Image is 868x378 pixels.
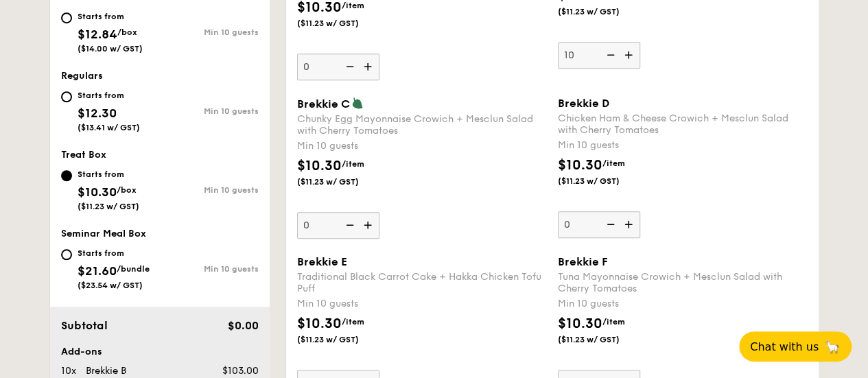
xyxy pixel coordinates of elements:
[78,44,143,54] span: ($14.00 w/ GST)
[602,158,625,168] span: /item
[78,123,140,132] span: ($13.41 w/ GST)
[351,97,364,109] img: icon-vegetarian.fe4039eb.svg
[61,228,146,239] span: Seminar Meal Box
[558,271,808,294] div: Tuna Mayonnaise Crowich + Mesclun Salad with Cherry Tomatoes
[297,212,379,239] input: Brekkie CChunky Egg Mayonnaise Crowich + Mesclun Salad with Cherry TomatoesMin 10 guests$10.30/it...
[78,281,143,290] span: ($23.54 w/ GST)
[297,297,547,311] div: Min 10 guests
[297,255,347,268] span: Brekkie E
[558,97,609,110] span: Brekkie D
[558,211,640,238] input: Brekkie DChicken Ham & Cheese Crowich + Mesclun Salad with Cherry TomatoesMin 10 guests$10.30/ite...
[558,6,651,17] span: ($11.23 w/ GST)
[297,18,390,29] span: ($11.23 w/ GST)
[297,334,390,345] span: ($11.23 w/ GST)
[117,185,137,195] span: /box
[342,317,364,327] span: /item
[620,211,640,237] img: icon-add.58712e84.svg
[78,11,143,22] div: Starts from
[160,106,259,116] div: Min 10 guests
[78,185,117,200] span: $10.30
[602,317,625,327] span: /item
[750,340,819,353] span: Chat with us
[558,334,651,345] span: ($11.23 w/ GST)
[61,249,72,260] input: Starts from$21.60/bundle($23.54 w/ GST)Min 10 guests
[61,91,72,102] input: Starts from$12.30($13.41 w/ GST)Min 10 guests
[61,12,72,23] input: Starts from$12.84/box($14.00 w/ GST)Min 10 guests
[558,255,608,268] span: Brekkie F
[558,113,808,136] div: Chicken Ham & Cheese Crowich + Mesclun Salad with Cherry Tomatoes
[620,42,640,68] img: icon-add.58712e84.svg
[61,319,108,332] span: Subtotal
[78,27,117,42] span: $12.84
[824,339,841,355] span: 🦙
[359,54,379,80] img: icon-add.58712e84.svg
[160,264,259,274] div: Min 10 guests
[558,139,808,152] div: Min 10 guests
[56,364,80,378] div: 10x
[558,297,808,311] div: Min 10 guests
[78,169,139,180] div: Starts from
[297,113,547,137] div: Chunky Egg Mayonnaise Crowich + Mesclun Salad with Cherry Tomatoes
[739,331,852,362] button: Chat with us🦙
[342,1,364,10] span: /item
[297,316,342,332] span: $10.30
[297,54,379,80] input: Hearty Scrambled Eggs + Cheesy Chicken Sausage + Baked Mushrooms and TomatoesMin 10 guests$10.30/...
[61,149,106,161] span: Treat Box
[297,158,342,174] span: $10.30
[61,345,259,359] div: Add-ons
[359,212,379,238] img: icon-add.58712e84.svg
[227,319,258,332] span: $0.00
[297,97,350,110] span: Brekkie C
[78,202,139,211] span: ($11.23 w/ GST)
[558,157,602,174] span: $10.30
[160,27,259,37] div: Min 10 guests
[558,176,651,187] span: ($11.23 w/ GST)
[117,264,150,274] span: /bundle
[78,263,117,279] span: $21.60
[78,248,150,259] div: Starts from
[61,70,103,82] span: Regulars
[297,176,390,187] span: ($11.23 w/ GST)
[338,54,359,80] img: icon-reduce.1d2dbef1.svg
[61,170,72,181] input: Starts from$10.30/box($11.23 w/ GST)Min 10 guests
[297,271,547,294] div: Traditional Black Carrot Cake + Hakka Chicken Tofu Puff
[80,364,205,378] div: Brekkie B
[78,106,117,121] span: $12.30
[222,365,258,377] span: $103.00
[599,42,620,68] img: icon-reduce.1d2dbef1.svg
[338,212,359,238] img: icon-reduce.1d2dbef1.svg
[599,211,620,237] img: icon-reduce.1d2dbef1.svg
[342,159,364,169] span: /item
[558,316,602,332] span: $10.30
[117,27,137,37] span: /box
[297,139,547,153] div: Min 10 guests
[78,90,140,101] div: Starts from
[558,42,640,69] input: Purple Rice Loh Mai Kai + 9 Layer Rainbow KuehMin 10 guests$10.30/item($11.23 w/ GST)
[160,185,259,195] div: Min 10 guests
